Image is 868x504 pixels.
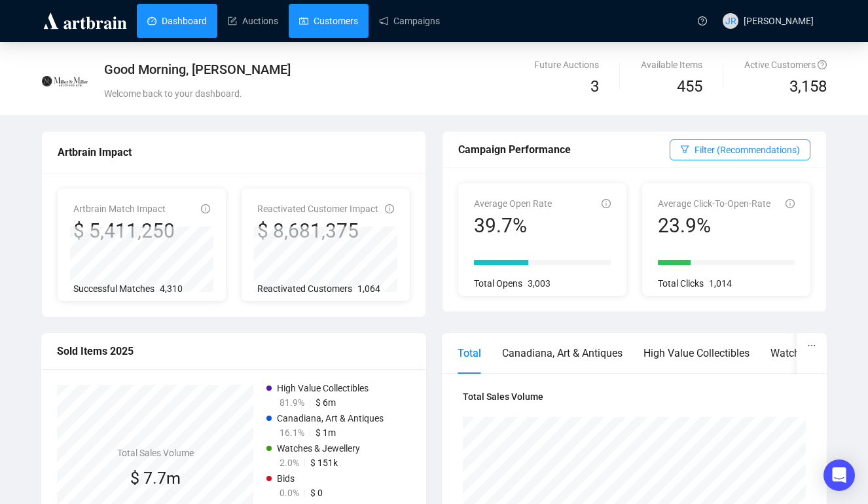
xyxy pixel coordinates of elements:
span: JR [725,14,736,28]
span: 3,158 [789,75,827,99]
button: Filter (Recommendations) [670,139,810,160]
div: High Value Collectibles [643,345,750,361]
span: ellipsis [807,341,816,350]
div: Canadiana, Art & Antiques [502,345,623,361]
span: Reactivated Customer Impact [257,204,378,214]
div: Good Morning, [PERSON_NAME] [104,60,562,79]
span: Bids [277,473,295,484]
span: info-circle [385,204,394,213]
img: logo [41,10,129,31]
div: 39.7% [474,213,552,238]
div: Sold Items 2025 [57,343,410,359]
span: 1,064 [357,283,380,294]
span: info-circle [201,204,210,213]
div: Open Intercom Messenger [823,459,855,491]
div: $ 8,681,375 [257,219,378,243]
h4: Total Sales Volume [117,446,194,460]
div: 23.9% [658,213,770,238]
a: Customers [299,4,358,38]
span: 81.9% [280,397,304,408]
div: Artbrain Impact [58,144,410,160]
h4: Total Sales Volume [463,389,806,404]
span: $ 1m [316,427,336,438]
span: 1,014 [709,278,732,289]
div: Future Auctions [534,58,599,72]
span: Total Opens [474,278,522,289]
span: 3 [590,77,599,96]
span: $ 151k [310,458,338,468]
span: Average Click-To-Open-Rate [658,198,770,209]
span: High Value Collectibles [277,383,369,393]
span: question-circle [698,16,707,26]
span: filter [680,145,689,154]
span: Artbrain Match Impact [73,204,166,214]
div: Available Items [641,58,702,72]
div: Total [458,345,481,361]
div: $ 5,411,250 [73,219,175,243]
span: Active Customers [744,60,827,70]
span: Watches & Jewellery [277,443,360,454]
div: Campaign Performance [458,141,670,158]
button: ellipsis [797,333,827,358]
span: Canadiana, Art & Antiques [277,413,384,423]
span: Filter (Recommendations) [695,143,800,157]
span: info-circle [786,199,795,208]
span: 4,310 [160,283,183,294]
a: Auctions [228,4,278,38]
span: 455 [677,77,702,96]
span: $ 6m [316,397,336,408]
a: Dashboard [147,4,207,38]
span: question-circle [818,60,827,69]
span: Reactivated Customers [257,283,352,294]
span: 2.0% [280,458,299,468]
div: Watches & Jewellery [770,345,865,361]
img: 603244e16ef0a70016a8c997.jpg [42,58,88,104]
span: info-circle [602,199,611,208]
div: Welcome back to your dashboard. [104,86,562,101]
span: Total Clicks [658,278,704,289]
span: Average Open Rate [474,198,552,209]
span: 16.1% [280,427,304,438]
span: Successful Matches [73,283,154,294]
span: [PERSON_NAME] [744,16,814,26]
a: Campaigns [379,4,440,38]
span: $ 0 [310,488,323,498]
span: 3,003 [528,278,551,289]
span: 0.0% [280,488,299,498]
span: $ 7.7m [130,469,181,488]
